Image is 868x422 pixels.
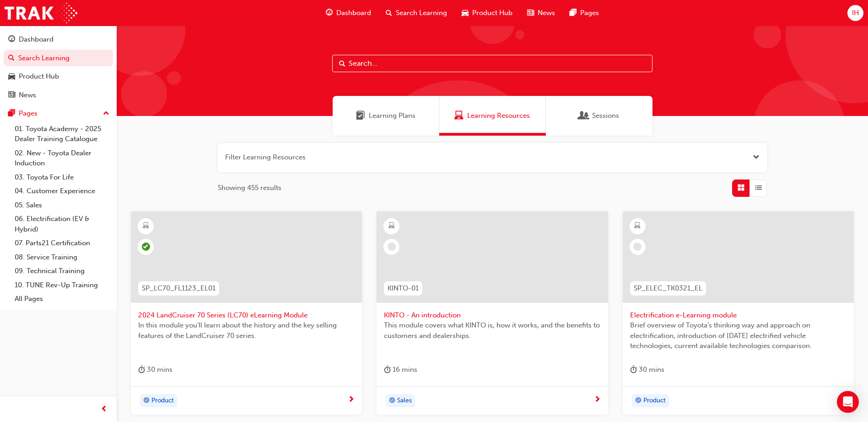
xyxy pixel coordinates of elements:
span: learningResourceType_ELEARNING-icon [143,220,149,232]
span: up-icon [103,108,109,120]
span: learningRecordVerb_NONE-icon [388,243,396,251]
span: Search Learning [396,8,447,18]
a: Product Hub [4,68,113,85]
span: learningResourceType_ELEARNING-icon [634,220,641,232]
span: Learning Plans [356,111,365,121]
div: 16 mins [384,364,417,375]
span: KINTO-01 [388,283,419,294]
div: 30 mins [630,364,664,375]
span: Pages [580,8,599,18]
span: target-icon [635,395,642,407]
span: IH [852,8,859,18]
a: car-iconProduct Hub [454,4,520,22]
span: Learning Plans [369,111,415,121]
span: pages-icon [8,110,15,118]
span: guage-icon [326,7,333,19]
div: Dashboard [19,34,54,45]
button: IH [847,5,863,21]
a: guage-iconDashboard [318,4,378,22]
span: news-icon [8,91,15,100]
a: news-iconNews [520,4,562,22]
span: next-icon [594,396,601,404]
div: Product Hub [19,71,59,82]
span: Search [339,58,345,69]
a: 01. Toyota Academy - 2025 Dealer Training Catalogue [11,122,113,146]
span: pages-icon [570,7,577,19]
div: 30 mins [138,364,173,375]
span: Product [643,396,666,406]
span: Learning Resources [467,111,530,121]
button: DashboardSearch LearningProduct HubNews [4,29,113,105]
a: SessionsSessions [546,96,652,136]
span: Sessions [579,111,588,121]
a: Learning PlansLearning Plans [333,96,439,136]
a: pages-iconPages [562,4,606,22]
span: car-icon [462,7,469,19]
span: prev-icon [101,404,108,415]
span: duration-icon [138,364,145,375]
span: List [755,183,762,193]
span: target-icon [389,395,395,407]
a: 05. Sales [11,198,113,212]
div: Pages [19,108,38,119]
span: In this module you'll learn about the history and the key selling features of the LandCruiser 70 ... [138,320,355,341]
a: 08. Service Training [11,250,113,264]
span: search-icon [386,7,392,19]
span: news-icon [527,7,534,19]
span: duration-icon [630,364,637,375]
span: This module covers what KINTO is, how it works, and the benefits to customers and dealerships. [384,320,600,341]
button: Open the filter [753,152,760,163]
span: SP_ELEC_TK0321_EL [634,283,702,294]
a: 10. TUNE Rev-Up Training [11,278,113,292]
span: Grid [738,183,744,193]
span: guage-icon [8,36,15,44]
a: KINTO-01KINTO - An introductionThis module covers what KINTO is, how it works, and the benefits t... [377,211,608,415]
a: 07. Parts21 Certification [11,236,113,250]
a: 09. Technical Training [11,264,113,278]
span: learningRecordVerb_PASS-icon [142,243,150,251]
span: car-icon [8,73,15,81]
span: Sessions [592,111,619,121]
a: 03. Toyota For Life [11,170,113,185]
span: Product [151,396,174,406]
a: 02. New - Toyota Dealer Induction [11,146,113,170]
div: Open Intercom Messenger [837,391,859,413]
span: Sales [397,396,412,406]
a: SP_ELEC_TK0321_ELElectrification e-Learning moduleBrief overview of Toyota’s thinking way and app... [623,211,854,415]
span: Brief overview of Toyota’s thinking way and approach on electrification, introduction of [DATE] e... [630,320,846,351]
button: Pages [4,105,113,122]
span: Product Hub [472,8,512,18]
span: next-icon [348,396,355,404]
a: 04. Customer Experience [11,184,113,198]
input: Search... [332,55,652,72]
a: 06. Electrification (EV & Hybrid) [11,212,113,236]
a: SP_LC70_FL1123_EL012024 LandCruiser 70 Series (LC70) eLearning ModuleIn this module you'll learn ... [131,211,362,415]
span: duration-icon [384,364,391,375]
div: News [19,90,36,100]
a: Dashboard [4,31,113,48]
span: Showing 455 results [218,183,281,193]
span: 2024 LandCruiser 70 Series (LC70) eLearning Module [138,310,355,321]
a: Search Learning [4,50,113,67]
a: News [4,87,113,104]
span: learningRecordVerb_NONE-icon [633,243,642,251]
span: Electrification e-Learning module [630,310,846,321]
a: All Pages [11,292,113,306]
span: Dashboard [336,8,371,18]
span: target-icon [143,395,150,407]
span: learningResourceType_ELEARNING-icon [388,220,395,232]
img: Trak [5,3,77,23]
a: Learning ResourcesLearning Resources [439,96,546,136]
span: Learning Resources [454,111,464,121]
span: KINTO - An introduction [384,310,600,321]
span: search-icon [8,54,15,63]
span: SP_LC70_FL1123_EL01 [142,283,216,294]
a: search-iconSearch Learning [378,4,454,22]
span: News [538,8,555,18]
